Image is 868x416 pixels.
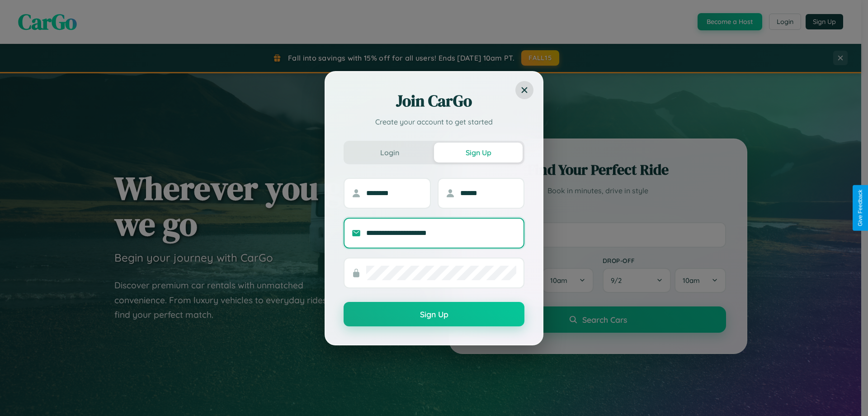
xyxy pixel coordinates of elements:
div: Give Feedback [857,190,863,226]
button: Login [345,143,434,163]
button: Sign Up [344,302,524,326]
h2: Join CarGo [344,90,524,112]
button: Sign Up [434,143,523,163]
p: Create your account to get started [344,116,524,127]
